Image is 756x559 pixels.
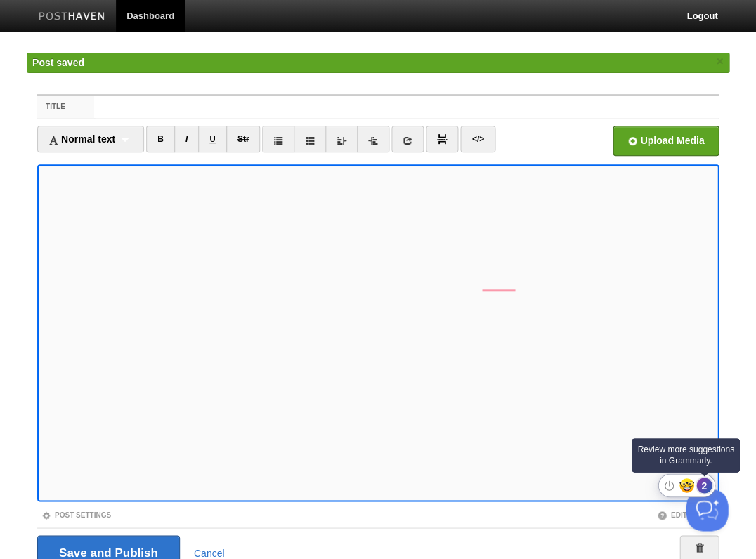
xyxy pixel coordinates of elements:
a: Editor Tips [657,511,715,518]
a: U [198,126,227,152]
img: Posthaven-bar [39,12,105,22]
a: </> [460,126,495,152]
label: Title [37,96,94,118]
iframe: Help Scout Beacon - Open [686,489,728,531]
a: Post Settings [41,511,111,518]
span: Post saved [32,57,84,68]
a: Cancel [194,547,225,558]
a: I [174,126,199,152]
a: B [146,126,175,152]
span: Normal text [48,133,115,145]
a: × [713,53,726,70]
a: Str [226,126,261,152]
img: pagebreak-icon.png [437,134,447,144]
del: Str [237,134,249,144]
